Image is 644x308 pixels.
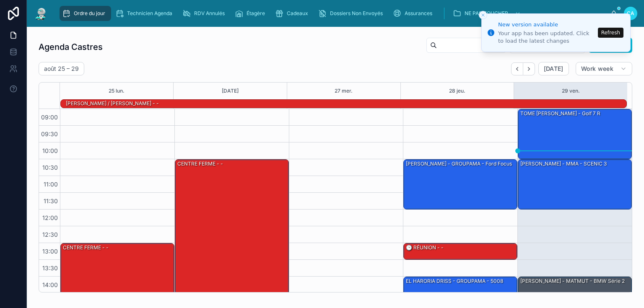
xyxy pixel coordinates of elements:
div: [PERSON_NAME] - MMA - SCENIC 3 [518,160,631,209]
span: 12:30 [40,231,60,238]
font: Assurances [405,10,432,16]
button: Refresh [598,28,623,38]
span: 09:30 [39,130,60,137]
span: 12:00 [40,214,60,221]
span: 14:00 [40,281,60,288]
button: 27 mer. [335,83,353,99]
button: Back [511,62,523,75]
div: CENTRE FERME - - [62,244,109,251]
span: 13:30 [40,264,60,272]
span: 13:00 [40,248,60,255]
div: New version available [498,21,595,29]
div: [PERSON_NAME] / [PERSON_NAME] - - [65,100,160,107]
span: 11:30 [42,197,60,204]
font: RDV Annulés [194,10,225,16]
h1: Agenda Castres [39,41,103,53]
button: 29 ven. [562,83,580,99]
font: NE PAS TOUCHER [465,10,508,16]
font: Ordre du jour [74,10,105,16]
a: Ordre du jour [60,6,111,21]
div: TOME [PERSON_NAME] - Golf 7 r [518,109,631,159]
div: [PERSON_NAME] - GROUPAMA - Ford Focus [404,160,517,209]
a: Technicien Agenda [113,6,178,21]
div: contenu déroulant [55,4,610,23]
h2: août 25 – 29 [44,65,79,73]
div: Kris Absent / Michel Présent - - [65,99,160,108]
span: [DATE] [544,65,563,72]
a: Dossiers Non Envoyés [316,6,389,21]
a: Cadeaux [273,6,314,21]
a: Étagère [232,6,271,21]
button: Next [523,62,535,75]
span: 10:30 [40,164,60,171]
span: 09:00 [39,114,60,121]
font: Dossiers Non Envoyés [330,10,383,16]
span: Work week [581,65,613,72]
button: 25 lun. [109,83,125,99]
div: [PERSON_NAME] - GROUPAMA - Ford Focus [405,160,513,168]
button: Work week [576,62,632,75]
span: 11:00 [42,181,60,188]
div: EL HARORIA DRISS - GROUPAMA - 5008 [405,277,504,285]
font: Technicien Agenda [127,10,172,16]
font: Cadeaux [287,10,308,16]
div: 🕒 RÉUNION - - [404,243,517,259]
a: Assurances [390,6,438,21]
a: RDV Annulés [180,6,231,21]
div: CENTRE FERME - - [177,160,224,168]
div: TOME [PERSON_NAME] - Golf 7 r [519,110,601,117]
font: Étagère [247,10,265,16]
button: [DATE] [538,62,569,75]
div: [PERSON_NAME] - MMA - SCENIC 3 [519,160,608,168]
a: NE PAS TOUCHER [450,6,525,21]
div: [PERSON_NAME] - MATMUT - BMW série 2 [519,277,626,285]
button: Close toast [479,11,487,19]
img: Logo de l'application [34,7,49,20]
button: 28 jeu. [449,83,465,99]
div: Your app has been updated. Click to load the latest changes [498,30,595,45]
button: [DATE] [222,83,239,99]
font: CA [627,10,634,16]
span: 10:00 [40,147,60,154]
div: 🕒 RÉUNION - - [405,244,444,251]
